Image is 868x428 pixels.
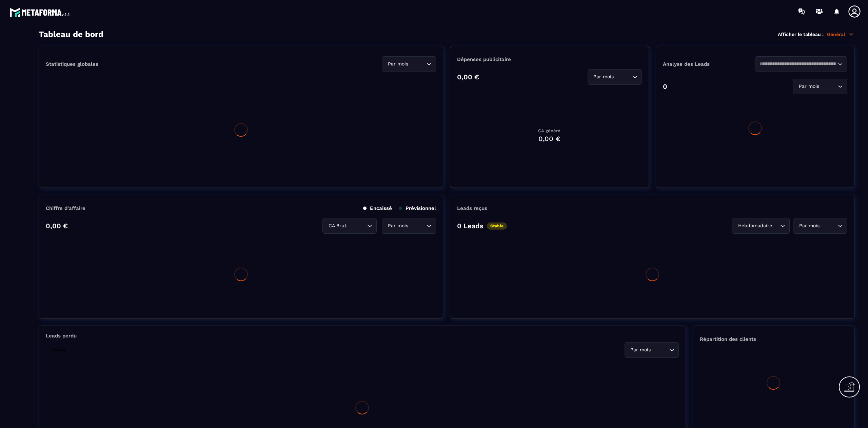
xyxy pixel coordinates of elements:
p: Afficher le tableau : [778,32,824,37]
span: CA Brut [327,222,348,230]
div: Search for option [793,79,847,94]
span: Par mois [629,346,652,354]
p: Dépenses publicitaire [457,56,642,62]
div: Search for option [322,218,377,234]
input: Search for option [759,60,836,68]
p: Général [827,31,854,37]
p: 0 Leads [457,222,484,230]
p: 0 [663,82,667,91]
p: Leads reçus [457,205,487,211]
p: Statistiques globales [46,61,98,67]
div: Search for option [755,56,847,72]
input: Search for option [410,60,425,68]
div: Search for option [382,218,436,234]
p: 0,00 € [457,73,479,81]
span: Hebdomadaire [736,222,773,230]
p: Répartition des clients [700,336,847,342]
p: Leads perdu [46,333,77,339]
input: Search for option [821,83,836,90]
div: Search for option [588,69,642,85]
p: 0,00 € [46,222,68,230]
input: Search for option [652,346,668,354]
p: Chiffre d’affaire [46,205,85,211]
div: Search for option [732,218,790,234]
span: Par mois [797,222,821,230]
span: Par mois [797,83,821,90]
img: logo [9,6,71,18]
span: Par mois [386,60,410,68]
input: Search for option [821,222,836,230]
p: Stable [49,347,69,354]
div: Search for option [793,218,847,234]
input: Search for option [348,222,366,230]
input: Search for option [773,222,778,230]
p: Analyse des Leads [663,61,755,67]
span: Par mois [592,73,615,81]
p: Prévisionnel [399,205,436,211]
input: Search for option [615,73,631,81]
p: Encaissé [363,205,392,211]
h3: Tableau de bord [39,30,103,39]
div: Search for option [625,342,679,358]
p: Stable [487,222,507,230]
div: Search for option [382,56,436,72]
span: Par mois [386,222,410,230]
input: Search for option [410,222,425,230]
